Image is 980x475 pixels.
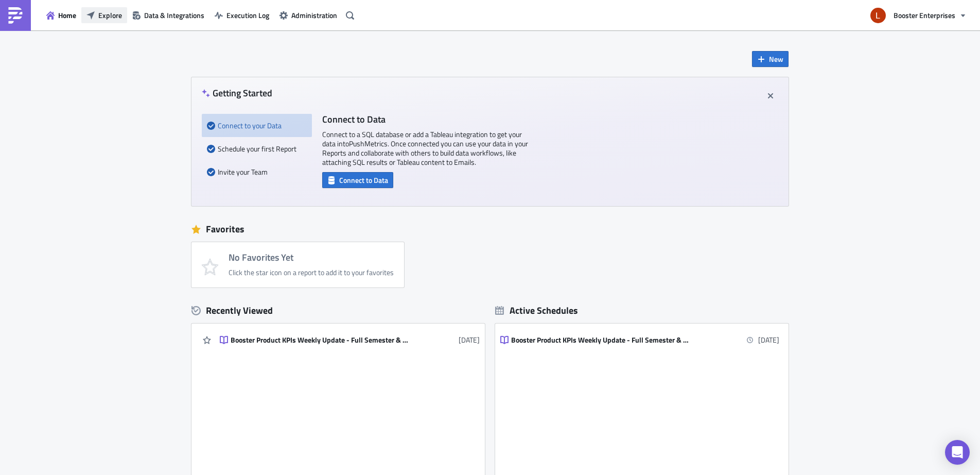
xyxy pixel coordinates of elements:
a: Connect to Data [322,174,393,184]
div: Active Schedules [495,304,578,316]
button: Execution Log [209,7,274,23]
div: Connect to your Data [207,114,307,137]
h4: No Favorites Yet [229,252,394,263]
div: Booster Product KPIs Weekly Update - Full Semester & Weekly Cut [511,335,691,345]
button: Connect to Data [322,172,393,188]
img: PushMetrics [7,7,24,24]
time: 2025-09-29 09:00 [758,334,779,345]
time: 2025-05-29T20:33:25Z [459,334,480,345]
div: Favorites [191,222,789,237]
span: Explore [98,10,122,21]
button: Explore [81,7,127,23]
p: Connect to a SQL database or add a Tableau integration to get your data into PushMetrics . Once c... [322,130,528,167]
span: Administration [291,10,337,21]
h4: Connect to Data [322,114,528,125]
button: Booster Enterprises [864,4,972,27]
a: Booster Product KPIs Weekly Update - Full Semester & Weekly Cut[DATE] [220,330,480,350]
h4: Getting Started [202,88,272,98]
div: Open Intercom Messenger [945,440,970,465]
button: Data & Integrations [127,7,209,23]
img: Avatar [869,7,887,24]
span: Data & Integrations [144,10,204,21]
a: Booster Product KPIs Weekly Update - Full Semester & Weekly Cut[DATE] [500,330,779,350]
span: Connect to Data [339,175,388,185]
div: Booster Product KPIs Weekly Update - Full Semester & Weekly Cut [231,335,411,345]
span: Home [58,10,76,21]
button: New [752,51,789,67]
div: Invite your Team [207,160,307,183]
div: Recently Viewed [191,303,485,318]
span: Booster Enterprises [894,10,955,21]
div: Click the star icon on a report to add it to your favorites [229,268,394,277]
span: New [769,54,783,64]
button: Administration [274,7,342,23]
div: Schedule your first Report [207,137,307,160]
span: Execution Log [226,10,269,21]
button: Home [41,7,81,23]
